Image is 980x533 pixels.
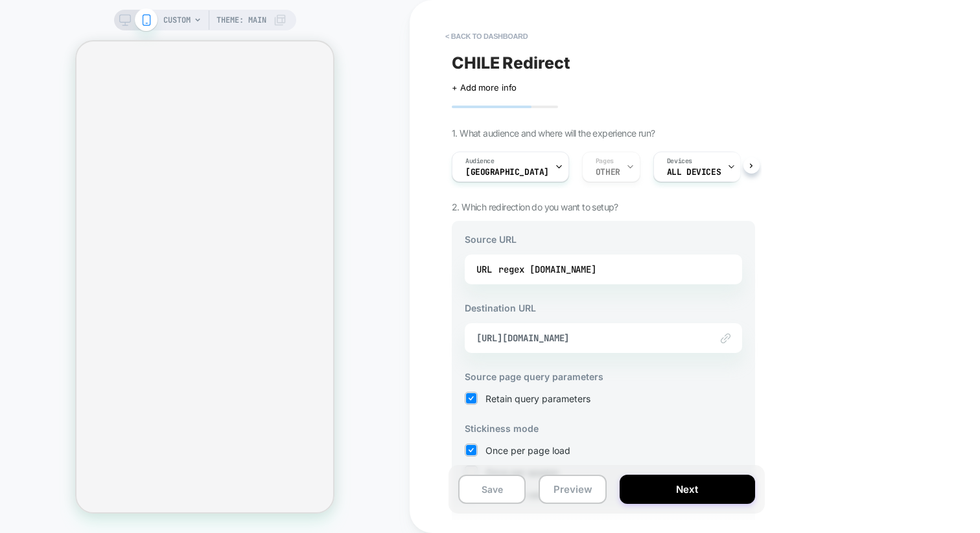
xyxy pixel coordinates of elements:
span: 2. Which redirection do you want to setup? [452,201,618,212]
h3: Source URL [465,234,742,245]
button: Preview [539,475,606,504]
span: Audience [465,157,495,166]
span: Devices [667,157,692,166]
button: Save [458,475,526,504]
img: edit [721,334,730,343]
span: CHILE Redirect [452,53,570,73]
h3: Stickiness mode [465,423,742,434]
h3: Source page query parameters [465,371,742,382]
span: Once per page load [485,445,570,456]
span: 1. What audience and where will the experience run? [452,128,655,139]
span: + Add more info [452,82,517,93]
span: [URL][DOMAIN_NAME] [476,332,698,344]
span: Retain query parameters [485,393,590,404]
button: < back to dashboard [439,26,534,47]
div: URL [476,260,730,279]
span: Theme: MAIN [216,10,266,30]
h3: Destination URL [465,302,742,313]
div: regex [DOMAIN_NAME] [498,260,596,279]
span: [GEOGRAPHIC_DATA] [465,168,549,177]
span: ALL DEVICES [667,168,721,177]
button: Next [620,475,755,504]
span: CUSTOM [163,10,191,30]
